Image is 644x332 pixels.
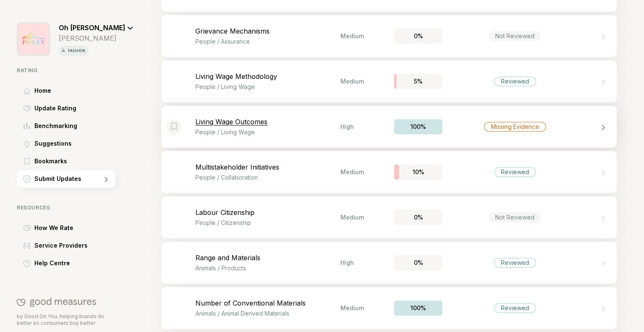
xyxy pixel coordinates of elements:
div: Not Reviewed [489,31,541,41]
img: How We Rate [23,225,31,231]
div: High [340,123,370,130]
p: People / Citizenship [195,219,340,226]
iframe: Website support platform help button [607,295,636,324]
img: Service Providers [23,242,31,249]
span: How We Rate [34,223,73,233]
span: Help Centre [34,258,70,268]
a: Update RatingUpdate Rating [17,99,133,117]
p: People / Living Wage [195,128,340,136]
a: BookmarksBookmarks [17,152,133,170]
p: by Good On You, helping brands do better so consumers buy better [17,313,115,327]
p: Animals / Products [195,264,340,272]
p: Range and Materials [195,254,340,262]
a: Help CentreHelp Centre [17,254,133,272]
p: People / Assurance [195,38,340,45]
div: 100% [394,301,442,316]
img: Update Rating [23,105,31,112]
div: Reviewed [494,258,536,268]
div: Reviewed [494,167,536,177]
p: Animals / Animal Derived Materials [195,310,340,317]
div: Reviewed [494,303,536,313]
a: SuggestionsSuggestions [17,135,133,152]
div: 0% [394,255,442,270]
span: Submit Updates [34,174,81,184]
span: Home [34,86,51,96]
span: Bookmarks [34,156,67,166]
p: Labour Citizenship [195,208,340,217]
img: Submit Updates [23,175,31,183]
img: Home [23,87,31,94]
p: Number of Conventional Materials [195,299,340,307]
div: Reviewed [494,76,536,86]
img: Bookmark [171,123,177,131]
span: Benchmarking [34,121,77,131]
div: High [340,259,370,266]
div: Bookmark this item [166,119,182,134]
div: 100% [394,119,442,134]
img: vertical icon [60,47,66,53]
span: Suggestions [34,139,72,149]
p: People / Living Wage [195,83,340,90]
div: Rating [17,67,133,73]
span: Update Rating [34,103,76,113]
p: Grievance Mechanisms [195,27,340,35]
div: Medium [340,304,370,311]
img: Bookmarks [24,158,30,165]
img: Benchmarking [23,123,30,129]
img: Suggestions [23,140,31,148]
div: Medium [340,168,370,175]
a: How We RateHow We Rate [17,219,133,237]
p: People / Collaboration [195,174,340,181]
div: 0% [394,210,442,225]
div: 5% [394,74,442,89]
a: Service ProvidersService Providers [17,237,133,254]
div: 10% [394,165,442,180]
span: Oh [PERSON_NAME] [59,24,125,32]
p: fashion [66,47,87,54]
div: [PERSON_NAME] [59,34,133,42]
a: Submit UpdatesSubmit Updates [17,170,133,188]
div: Medium [340,214,370,221]
div: Medium [340,78,370,85]
div: Medium [340,32,370,39]
div: Missing Evidence [484,122,546,132]
a: BenchmarkingBenchmarking [17,117,133,135]
div: Resources [17,204,133,211]
p: Multistakeholder Initiatives [195,163,340,171]
div: Not Reviewed [489,212,541,222]
img: Help Centre [23,259,31,267]
div: 0% [394,29,442,44]
a: HomeHome [17,82,133,99]
p: Living Wage Methodology [195,72,340,81]
img: Good On You [17,297,96,307]
p: Living Wage Outcomes [195,118,340,126]
span: Service Providers [34,241,88,251]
